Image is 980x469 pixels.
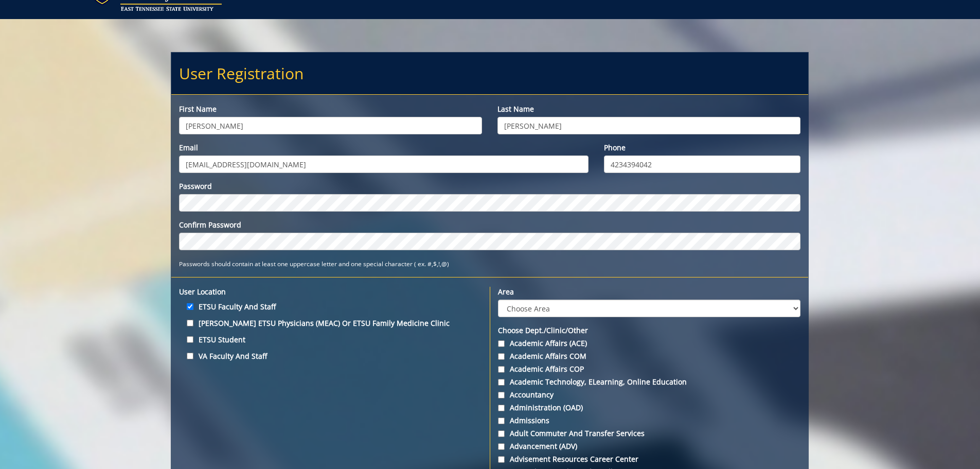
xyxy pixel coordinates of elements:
[179,333,482,346] label: ETSU Student
[498,428,800,439] label: Adult Commuter and Transfer Services
[179,259,449,268] small: Passwords should contain at least one uppercase letter and one special character ( ex. #,$,!,@)
[498,338,800,349] label: Academic Affairs (ACE)
[179,300,482,314] label: ETSU Faculty and Staff
[179,181,800,192] label: Password
[498,390,800,400] label: Accountancy
[498,441,800,451] label: Advancement (ADV)
[604,143,801,153] label: Phone
[497,104,800,114] label: Last name
[498,415,800,426] label: Admissions
[498,351,800,361] label: Academic Affairs COM
[498,325,800,336] label: Choose Dept./Clinic/Other
[498,364,800,374] label: Academic Affairs COP
[498,287,800,297] label: Area
[179,220,800,230] label: Confirm Password
[171,53,808,94] h2: User Registration
[179,143,588,153] label: Email
[179,349,482,363] label: VA Faculty and Staff
[179,316,482,330] label: [PERSON_NAME] ETSU Physicians (MEAC) or ETSU Family Medicine Clinic
[179,287,482,297] label: User location
[498,377,800,387] label: Academic Technology, eLearning, Online Education
[498,454,800,464] label: Advisement Resources Career Center
[498,403,800,413] label: Administration (OAD)
[179,104,482,114] label: First name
